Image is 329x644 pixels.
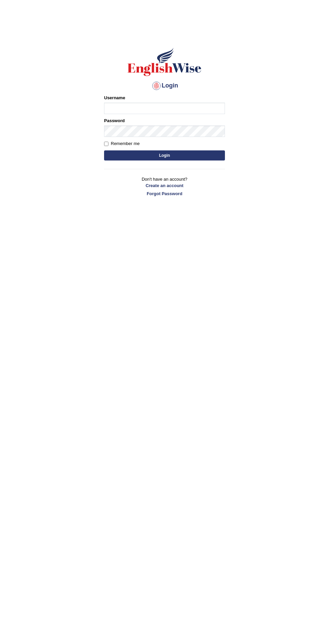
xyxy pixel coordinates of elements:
label: Password [104,117,125,124]
a: Create an account [104,182,225,189]
h4: Login [104,80,225,91]
img: Logo of English Wise sign in for intelligent practice with AI [126,47,203,77]
p: Don't have an account? [104,176,225,197]
a: Forgot Password [104,190,225,197]
label: Remember me [104,140,140,147]
button: Login [104,150,225,160]
label: Username [104,95,125,101]
input: Remember me [104,142,108,146]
